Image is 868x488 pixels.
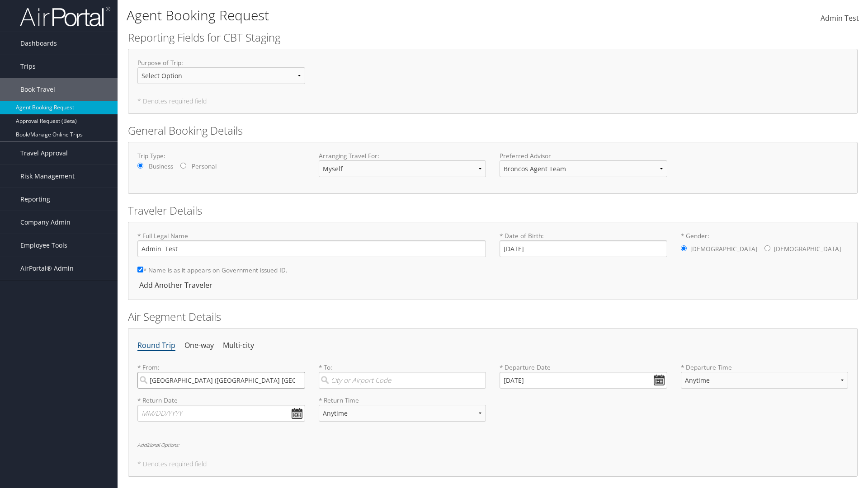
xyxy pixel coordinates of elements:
[137,363,305,389] label: * From:
[127,6,615,25] h1: Agent Booking Request
[20,234,67,257] span: Employee Tools
[681,231,849,258] label: * Gender:
[137,280,217,291] div: Add Another Traveler
[764,245,770,251] input: * Gender:[DEMOGRAPHIC_DATA][DEMOGRAPHIC_DATA]
[821,13,859,23] span: Admin Test
[319,363,486,389] label: * To:
[137,461,848,467] h5: * Denotes required field
[500,363,667,372] label: * Departure Date
[20,257,74,280] span: AirPortal® Admin
[137,442,848,447] h6: Additional Options:
[821,5,859,33] a: Admin Test
[20,6,110,27] img: airportal-logo.png
[137,58,305,91] label: Purpose of Trip :
[681,245,687,251] input: * Gender:[DEMOGRAPHIC_DATA][DEMOGRAPHIC_DATA]
[128,309,858,324] h2: Air Segment Details
[184,338,214,354] li: One-way
[319,372,486,389] input: City or Airport Code
[20,211,71,234] span: Company Admin
[137,372,305,389] input: City or Airport Code
[500,151,667,160] label: Preferred Advisor
[137,262,288,278] label: * Name is as it appears on Government issued ID.
[128,123,858,138] h2: General Booking Details
[137,67,305,84] select: Purpose of Trip:
[137,405,305,422] input: MM/DD/YYYY
[137,151,305,160] label: Trip Type:
[20,165,75,188] span: Risk Management
[137,240,486,257] input: * Full Legal Name
[20,188,50,211] span: Reporting
[137,338,175,354] li: Round Trip
[681,372,849,389] select: * Departure Time
[690,240,757,258] label: [DEMOGRAPHIC_DATA]
[192,162,217,171] label: Personal
[774,240,841,258] label: [DEMOGRAPHIC_DATA]
[319,396,486,405] label: * Return Time
[20,55,36,78] span: Trips
[500,372,667,389] input: MM/DD/YYYY
[500,231,667,257] label: * Date of Birth:
[20,32,57,55] span: Dashboards
[681,363,849,396] label: * Departure Time
[319,151,486,160] label: Arranging Travel For:
[20,142,68,164] span: Travel Approval
[20,78,55,101] span: Book Travel
[500,240,667,257] input: * Date of Birth:
[223,338,254,354] li: Multi-city
[137,231,486,257] label: * Full Legal Name
[149,162,173,171] label: Business
[128,203,858,218] h2: Traveler Details
[137,396,305,405] label: * Return Date
[128,30,858,45] h2: Reporting Fields for CBT Staging
[137,98,848,104] h5: * Denotes required field
[137,267,143,272] input: * Name is as it appears on Government issued ID.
